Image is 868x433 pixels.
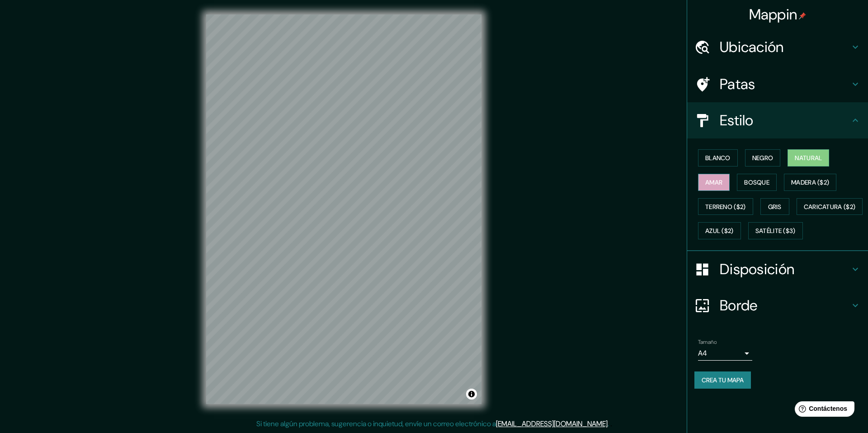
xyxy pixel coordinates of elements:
[698,198,753,215] button: Terreno ($2)
[466,389,477,400] button: Activar o desactivar atribución
[720,75,755,94] font: Patas
[720,296,758,315] font: Borde
[687,287,868,324] div: Borde
[784,174,836,191] button: Madera ($2)
[609,419,610,428] font: .
[705,178,722,186] font: Amar
[206,14,481,404] canvas: Mapa
[608,419,609,428] font: .
[496,419,608,428] a: [EMAIL_ADDRESS][DOMAIN_NAME]
[797,198,863,215] button: Caricatura ($2)
[698,348,707,358] font: A4
[748,222,803,239] button: Satélite ($3)
[745,149,781,167] button: Negro
[698,149,738,167] button: Blanco
[749,5,797,24] font: Mappin
[702,376,744,384] font: Crea tu mapa
[804,203,856,211] font: Caricatura ($2)
[705,154,731,162] font: Blanco
[720,38,784,57] font: Ubicación
[694,371,751,389] button: Crea tu mapa
[698,346,752,361] div: A4
[720,260,794,279] font: Disposición
[799,12,806,19] img: pin-icon.png
[744,178,769,186] font: Bosque
[610,419,612,428] font: .
[698,174,730,191] button: Amar
[737,174,777,191] button: Bosque
[705,227,734,235] font: Azul ($2)
[687,102,868,138] div: Estilo
[752,154,774,162] font: Negro
[698,222,741,239] button: Azul ($2)
[795,154,822,162] font: Natural
[768,203,782,211] font: Gris
[755,227,796,235] font: Satélite ($3)
[256,419,496,428] font: Si tiene algún problema, sugerencia o inquietud, envíe un correo electrónico a
[698,338,717,346] font: Tamaño
[760,198,789,215] button: Gris
[687,66,868,102] div: Patas
[720,111,754,130] font: Estilo
[705,203,746,211] font: Terreno ($2)
[788,149,829,167] button: Natural
[687,29,868,65] div: Ubicación
[788,398,858,423] iframe: Lanzador de widgets de ayuda
[791,178,829,186] font: Madera ($2)
[687,251,868,287] div: Disposición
